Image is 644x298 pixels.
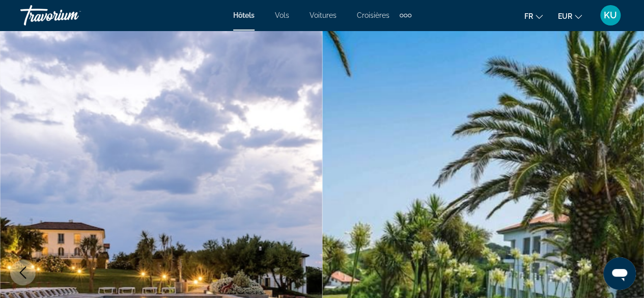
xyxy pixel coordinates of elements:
[20,2,122,29] a: Travorium
[558,9,582,23] button: Change currency
[558,12,572,20] span: EUR
[400,7,411,23] button: Extra navigation items
[597,5,624,26] button: User Menu
[524,12,533,20] span: fr
[10,260,36,285] button: Previous image
[524,9,543,23] button: Change language
[310,11,337,19] a: Voitures
[604,10,617,20] span: KU
[233,11,255,19] a: Hôtels
[603,257,636,290] iframe: Bouton de lancement de la fenêtre de messagerie
[275,11,289,19] a: Vols
[357,11,389,19] a: Croisières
